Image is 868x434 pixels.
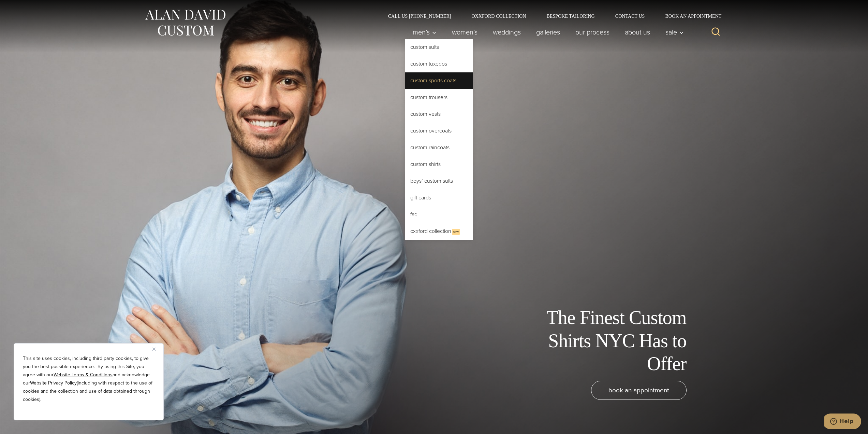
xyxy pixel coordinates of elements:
a: weddings [485,25,528,39]
a: Oxxford Collection [461,14,536,18]
a: Custom Shirts [405,156,473,172]
a: Galleries [528,25,568,39]
a: Gift Cards [405,190,473,206]
a: Call Us [PHONE_NUMBER] [378,14,461,18]
button: View Search Form [708,24,724,40]
img: Close [152,348,156,351]
a: book an appointment [591,381,687,400]
a: About Us [617,25,658,39]
a: Contact Us [605,14,655,18]
h1: The Finest Custom Shirts NYC Has to Offer [533,306,687,375]
button: Men’s sub menu toggle [405,25,444,39]
a: Custom Trousers [405,89,473,106]
span: book an appointment [608,385,669,395]
a: FAQ [405,206,473,223]
a: Custom Raincoats [405,139,473,156]
a: Custom Overcoats [405,123,473,139]
button: Sale sub menu toggle [658,25,687,39]
nav: Secondary Navigation [378,14,724,18]
a: Custom Vests [405,106,473,122]
a: Women’s [444,25,485,39]
p: This site uses cookies, including third party cookies, to give you the best possible experience. ... [23,354,155,404]
nav: Primary Navigation [405,25,687,39]
a: Boys’ Custom Suits [405,173,473,189]
a: Oxxford CollectionNew [405,223,473,240]
a: Bespoke Tailoring [536,14,605,18]
img: Alan David Custom [144,8,226,38]
a: Book an Appointment [655,14,724,18]
a: Custom Suits [405,39,473,55]
a: Our Process [568,25,617,39]
a: Custom Tuxedos [405,56,473,72]
button: Close [152,345,161,353]
span: New [452,229,460,235]
a: Website Terms & Conditions [54,371,113,378]
a: Website Privacy Policy [30,379,77,387]
a: Custom Sports Coats [405,72,473,89]
iframe: Opens a widget where you can chat to one of our agents [824,414,861,431]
